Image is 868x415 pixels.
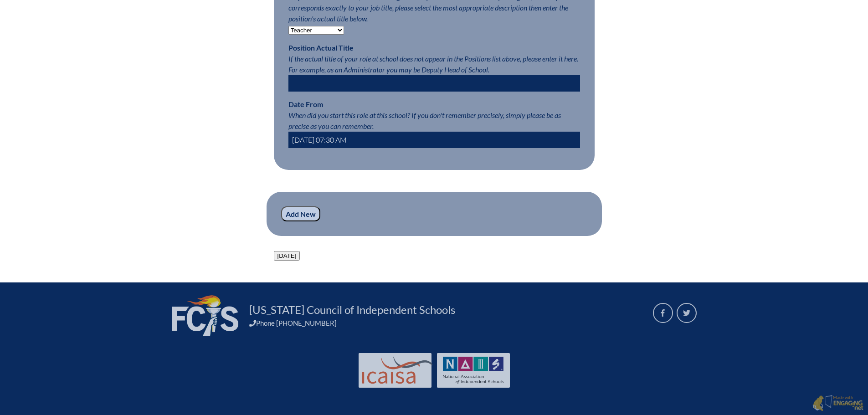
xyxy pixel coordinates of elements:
input: Add New [281,206,320,222]
label: Date From [288,100,323,108]
span: When did you start this role at this school? If you don't remember precisely, simply please be as... [288,111,561,130]
img: FCIS_logo_white [172,295,238,336]
span: If the actual title of your role at school does not appear in the Positions list above, please en... [288,54,578,74]
img: Engaging - Bring it online [812,395,824,411]
img: Engaging - Bring it online [833,400,863,411]
label: Position Actual Title [288,43,354,52]
div: Phone [PHONE_NUMBER] [249,319,642,327]
img: Engaging - Bring it online [825,395,834,408]
p: Made with [833,395,863,412]
img: Int'l Council Advancing Independent School Accreditation logo [362,357,432,384]
a: Made with [809,393,867,414]
img: NAIS Logo [443,357,504,384]
a: [US_STATE] Council of Independent Schools [246,302,459,317]
button: [DATE] [274,251,300,261]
